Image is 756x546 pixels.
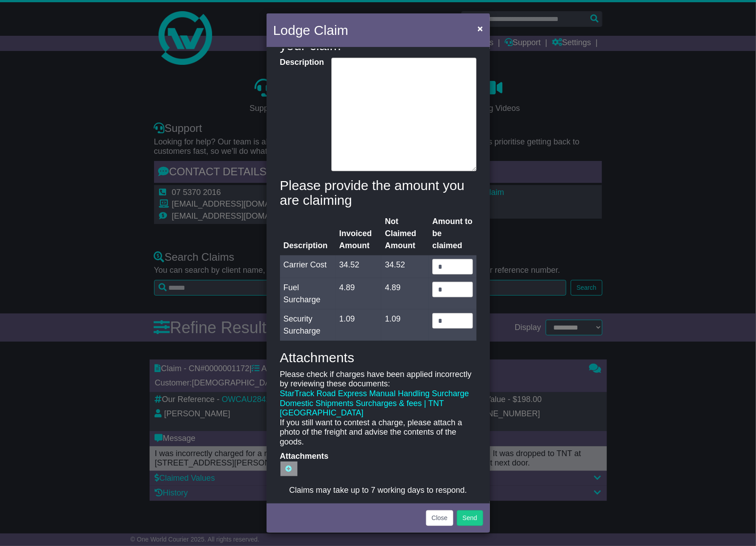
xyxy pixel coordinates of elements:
[381,255,429,278] td: 34.52
[280,255,336,278] td: Carrier Cost
[280,399,444,418] a: Domestic Shipments Surcharges & fees | TNT [GEOGRAPHIC_DATA]
[477,23,483,34] span: ×
[280,486,476,495] div: Claims may take up to 7 working days to respond.
[276,452,327,477] label: Attachments
[276,58,327,169] label: Description
[280,278,336,309] td: Fuel Surcharge
[381,212,429,255] th: Not Claimed Amount
[336,278,382,309] td: 4.89
[336,309,382,341] td: 1.09
[426,510,454,526] button: Close
[336,212,382,255] th: Invoiced Amount
[280,350,476,365] h4: Attachments
[273,20,348,40] h4: Lodge Claim
[280,212,336,255] th: Description
[381,309,429,341] td: 1.09
[280,389,469,398] a: StarTrack Road Express Manual Handling Surcharge
[381,278,429,309] td: 4.89
[280,178,476,207] h4: Please provide the amount you are claiming
[457,510,483,526] button: Send
[429,212,476,255] th: Amount to be claimed
[473,19,487,38] button: Close
[280,309,336,341] td: Security Surcharge
[280,370,476,447] p: Please check if charges have been applied incorrectly by reviewing these documents: If you still ...
[336,255,382,278] td: 34.52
